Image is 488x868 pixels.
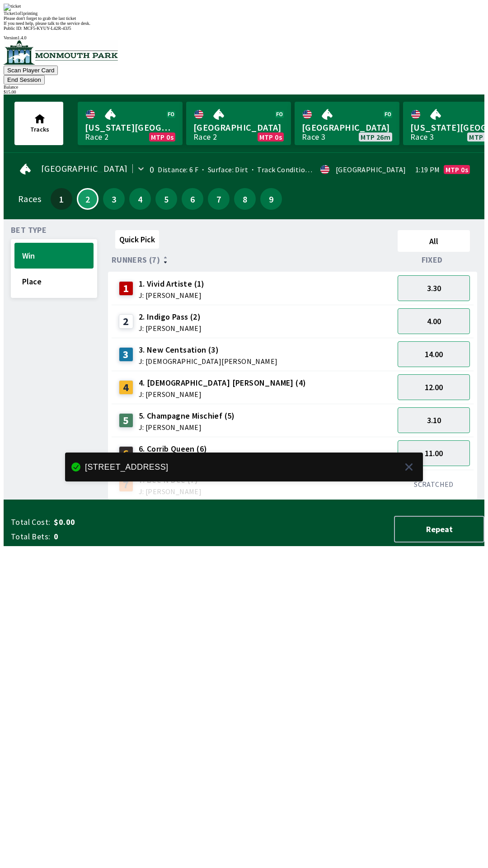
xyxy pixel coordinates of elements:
span: 1. Vivid Artiste (1) [139,278,205,290]
div: 0 [150,166,154,173]
span: MCF5-KYUY-L42R-43J5 [23,26,71,31]
span: [GEOGRAPHIC_DATA] [302,122,392,133]
span: Runners (7) [112,256,160,264]
span: 5. Champagne Mischief (5) [139,410,235,422]
span: 4. [DEMOGRAPHIC_DATA] [PERSON_NAME] (4) [139,377,306,389]
span: 4.00 [427,316,441,326]
button: 6 [182,188,203,210]
button: 4 [129,188,151,210]
span: 1:19 PM [415,166,440,173]
div: Runners (7) [112,255,394,264]
button: 1 [51,188,72,210]
span: 3 [105,196,122,202]
span: Fixed [422,256,443,264]
div: Ticket 1 of 1 printing [4,11,484,16]
span: 14.00 [425,349,443,359]
button: 2 [77,188,99,210]
span: MTP 0s [151,133,174,141]
span: MTP 0s [259,133,282,141]
span: 3.30 [427,283,441,293]
span: 2. Indigo Pass (2) [139,311,202,323]
span: 9 [263,196,280,202]
div: [STREET_ADDRESS] [85,463,168,471]
span: If you need help, please talk to the service desk. [4,21,90,26]
span: 7 [210,196,227,202]
span: Surface: Dirt [198,165,248,174]
span: 12.00 [425,382,443,392]
span: MTP 26m [361,133,390,141]
span: Win [22,250,86,261]
button: 3.30 [398,275,470,301]
span: Total Bets: [11,531,50,542]
span: [US_STATE][GEOGRAPHIC_DATA] [85,122,175,133]
span: Place [22,276,86,287]
span: Tracks [30,125,49,133]
button: 11.00 [398,440,470,466]
div: 1 [119,281,133,296]
span: 5 [158,196,175,202]
div: 2 [119,314,133,329]
span: 8 [236,196,253,202]
button: Place [14,269,94,294]
a: [GEOGRAPHIC_DATA]Race 3MTP 26m [295,102,399,145]
button: 14.00 [398,341,470,367]
span: 11.00 [425,448,443,458]
button: 5 [155,188,177,210]
span: J: [PERSON_NAME] [139,488,202,495]
button: 4.00 [398,308,470,334]
button: Tracks [14,102,63,145]
span: J: [PERSON_NAME] [139,292,205,299]
span: [GEOGRAPHIC_DATA] [41,165,128,172]
button: Scan Player Card [4,66,58,75]
div: Race 3 [302,133,325,141]
button: Quick Pick [115,230,159,249]
span: Total Cost: [11,517,50,528]
span: $0.00 [54,517,196,528]
span: 6. Corrib Queen (6) [139,443,207,455]
span: 6 [184,196,201,202]
span: J: [PERSON_NAME] [139,391,306,398]
img: venue logo [4,40,118,65]
span: [GEOGRAPHIC_DATA] [193,122,284,133]
div: 3 [119,347,133,362]
div: [GEOGRAPHIC_DATA] [336,166,406,173]
img: ticket [4,4,21,11]
div: 6 [119,446,133,461]
a: [GEOGRAPHIC_DATA]Race 2MTP 0s [186,102,291,145]
button: 3 [103,188,125,210]
span: All [402,236,466,246]
div: Public ID: [4,26,484,31]
button: 12.00 [398,374,470,400]
span: 2 [80,197,95,201]
div: Races [18,195,41,203]
span: Repeat [402,524,476,534]
span: J: [DEMOGRAPHIC_DATA][PERSON_NAME] [139,358,278,365]
button: 9 [260,188,282,210]
div: Please don't forget to grab the last ticket [4,16,484,21]
span: 4 [131,196,149,202]
button: Win [14,243,94,269]
button: Repeat [394,516,484,542]
span: Bet Type [11,226,47,234]
div: Version 1.4.0 [4,35,484,40]
span: Distance: 6 F [158,165,198,174]
div: Race 2 [193,133,217,141]
div: $ 15.00 [4,90,484,94]
button: 7 [208,188,230,210]
div: Balance [4,85,484,90]
a: [US_STATE][GEOGRAPHIC_DATA]Race 2MTP 0s [78,102,183,145]
span: 3.10 [427,415,441,425]
span: Quick Pick [119,234,155,245]
span: J: [PERSON_NAME] [139,325,202,332]
div: Fixed [394,255,474,264]
div: SCRATCHED [398,480,470,489]
span: MTP 0s [446,166,468,173]
div: Race 2 [85,133,108,141]
div: 4 [119,380,133,395]
span: J: [PERSON_NAME] [139,424,235,431]
button: 8 [234,188,256,210]
button: End Session [4,75,45,85]
div: 5 [119,413,133,428]
span: Track Condition: Firm [248,165,328,174]
span: 1 [53,196,70,202]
